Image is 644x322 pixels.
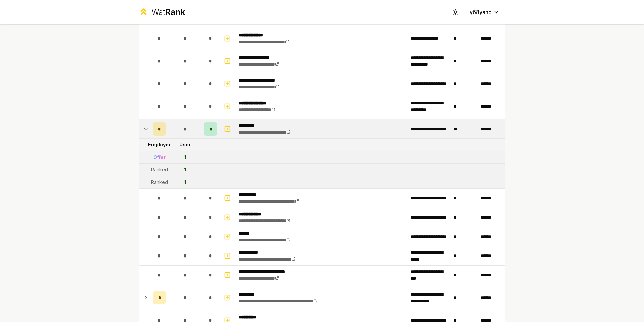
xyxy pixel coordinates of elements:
[151,166,168,173] div: Ranked
[184,179,186,186] div: 1
[184,154,186,161] div: 1
[151,7,185,18] div: Wat
[153,154,166,161] div: Offer
[169,139,201,151] td: User
[151,179,168,186] div: Ranked
[165,7,185,17] span: Rank
[150,139,169,151] td: Employer
[184,166,186,173] div: 1
[470,8,492,16] span: y68yang
[139,7,185,18] a: WatRank
[464,6,505,18] button: y68yang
